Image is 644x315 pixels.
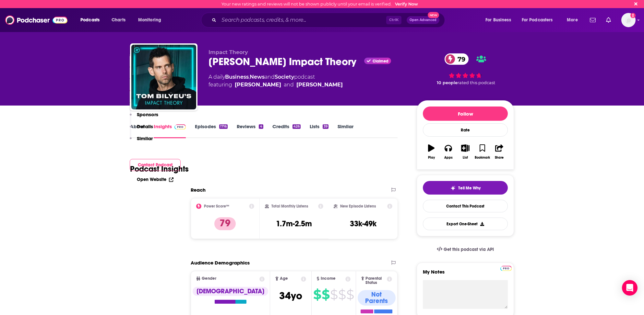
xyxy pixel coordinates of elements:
a: 79 [445,53,469,65]
span: Podcasts [80,16,100,25]
img: User Profile [621,13,636,27]
div: Share [495,156,504,160]
a: Show notifications dropdown [603,15,614,26]
span: Open Advanced [410,18,436,22]
button: Apps [440,140,457,163]
button: Contact Podcast [130,159,181,171]
a: Verify Now [395,2,418,6]
span: Monitoring [138,16,161,25]
button: open menu [76,15,108,25]
span: Claimed [373,60,388,63]
button: tell me why sparkleTell Me Why [423,181,508,195]
span: 79 [451,53,469,65]
img: Tom Bilyeu's Impact Theory [131,45,196,109]
span: $ [346,289,354,300]
h2: Total Monthly Listens [271,204,308,208]
div: List [463,156,468,160]
div: Bookmark [475,156,490,160]
div: Open Intercom Messenger [622,280,638,296]
span: Parental Status [365,276,386,285]
a: Society [275,74,294,80]
button: open menu [518,15,562,25]
span: 10 people [437,80,458,85]
span: More [567,16,578,25]
div: Not Parents [358,290,396,306]
a: Reviews4 [237,123,263,138]
span: Charts [112,16,125,25]
img: tell me why sparkle [450,186,456,191]
h2: Power Score™ [204,204,229,208]
button: Play [423,140,440,163]
span: 34 yo [279,289,302,302]
h2: Audience Demographics [191,260,250,266]
button: open menu [562,15,586,25]
button: List [457,140,474,163]
button: Details [130,123,153,135]
a: Show notifications dropdown [587,15,598,26]
span: Ctrl K [386,16,401,24]
button: Share [491,140,508,163]
span: Income [321,276,336,281]
a: Business [225,74,249,80]
div: [DEMOGRAPHIC_DATA] [193,287,268,296]
span: and [265,74,275,80]
span: Age [280,276,288,281]
a: Get this podcast via API [432,242,499,257]
button: open menu [481,15,519,25]
div: Play [428,156,435,160]
button: Open AdvancedNew [407,16,439,24]
span: $ [322,289,329,300]
h3: 33k-49k [350,219,376,229]
div: Your new ratings and reviews will not be shown publicly until your email is verified. [221,2,418,6]
span: For Business [485,16,511,25]
div: 39 [323,124,328,129]
div: 79 10 peoplerated this podcast [417,49,514,89]
button: Bookmark [474,140,491,163]
svg: Email not verified [630,13,636,18]
a: Lisa Bilyeu [296,81,343,89]
div: Rate [423,123,508,137]
a: Episodes1716 [195,123,228,138]
span: $ [338,289,346,300]
div: 1716 [219,124,228,129]
span: For Podcasters [522,16,553,25]
a: Similar [338,123,353,138]
a: Lists39 [310,123,328,138]
a: News [250,74,265,80]
span: $ [330,289,338,300]
span: rated this podcast [458,80,495,85]
div: 4 [259,124,263,129]
div: 426 [292,124,301,129]
h2: New Episode Listens [340,204,376,208]
div: Apps [444,156,453,160]
h2: Reach [191,187,206,193]
button: Export One-Sheet [423,218,508,230]
label: My Notes [423,269,508,280]
span: Impact Theory [209,49,248,55]
img: Podchaser - Follow, Share and Rate Podcasts [5,14,67,26]
p: 79 [214,217,236,230]
input: Search podcasts, credits, & more... [219,15,386,25]
span: Tell Me Why [458,186,481,191]
div: Search podcasts, credits, & more... [207,13,451,28]
a: Contact This Podcast [423,200,508,212]
span: $ [313,289,321,300]
span: featuring [209,81,343,89]
a: Credits426 [272,123,301,138]
span: Get this podcast via API [444,247,494,252]
p: Similar [137,135,153,141]
span: Logged in as BretAita [621,13,636,27]
img: Podchaser Pro [500,266,512,271]
span: New [428,12,439,18]
a: Open Website [137,177,173,182]
a: Tom Bilyeu [235,81,281,89]
button: Show profile menu [621,13,636,27]
button: Similar [130,135,153,147]
h3: 1.7m-2.5m [276,219,312,229]
span: , [249,74,250,80]
a: Charts [107,15,129,25]
div: A daily podcast [209,73,343,89]
p: Details [137,123,153,129]
button: open menu [134,15,170,25]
